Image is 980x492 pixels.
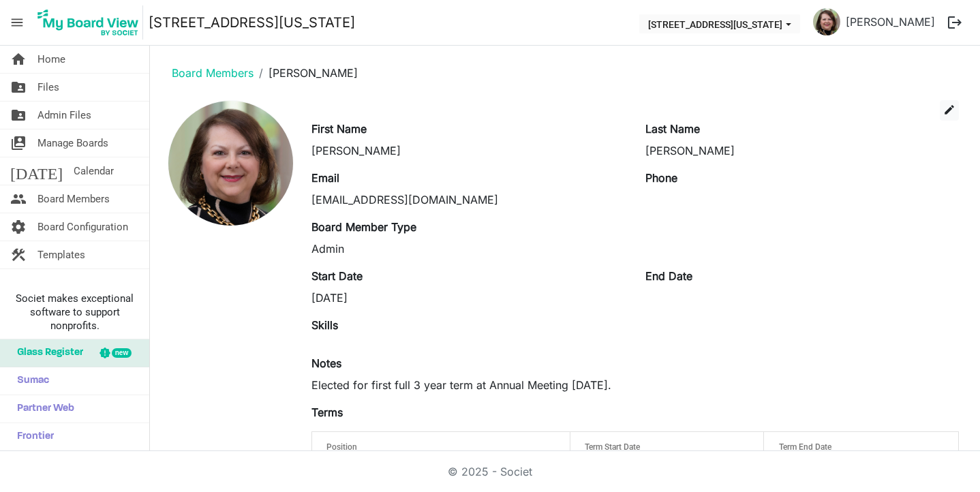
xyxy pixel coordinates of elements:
label: Email [311,170,339,186]
span: construction [10,241,27,268]
span: Term End Date [779,442,831,452]
label: Last Name [645,121,700,137]
label: Phone [645,170,677,186]
span: Glass Register [10,339,83,367]
span: Partner Web [10,395,74,422]
span: edit [943,104,955,116]
span: Societ makes exceptional software to support nonprofits. [6,292,143,333]
span: Home [37,46,65,73]
div: Elected for first full 3 year term at Annual Meeting [DATE]. [311,377,959,393]
div: [EMAIL_ADDRESS][DOMAIN_NAME] [311,191,625,208]
label: First Name [311,121,367,137]
span: Calendar [74,157,114,185]
li: [PERSON_NAME] [254,65,358,81]
label: Skills [311,317,338,333]
div: [PERSON_NAME] [645,142,959,159]
span: [DATE] [10,157,63,185]
div: [DATE] [311,290,625,306]
button: edit [940,100,959,121]
label: Terms [311,404,343,420]
label: End Date [645,268,692,284]
span: Templates [37,241,85,268]
label: Start Date [311,268,363,284]
span: folder_shared [10,74,27,101]
label: Notes [311,355,341,371]
a: [STREET_ADDRESS][US_STATE] [149,9,355,36]
span: Frontier [10,423,54,450]
span: menu [4,10,30,35]
a: Board Members [172,66,254,80]
span: Term Start Date [585,442,640,452]
span: Files [37,74,59,101]
span: Board Configuration [37,213,128,241]
div: [PERSON_NAME] [311,142,625,159]
a: My Board View Logo [33,5,149,40]
span: settings [10,213,27,241]
a: © 2025 - Societ [448,465,532,478]
a: [PERSON_NAME] [840,8,940,35]
button: 216 E Washington Blvd dropdownbutton [639,14,800,33]
span: Admin Files [37,102,91,129]
span: Board Members [37,185,110,213]
div: Admin [311,241,625,257]
img: My Board View Logo [33,5,143,40]
label: Board Member Type [311,219,416,235]
span: folder_shared [10,102,27,129]
button: logout [940,8,969,37]
img: J52A0qgz-QnGEDJvxvc7st0NtxDrXCKoDOPQZREw7aFqa1BfgfUuvwQg4bgL-jlo7icgKeV0c70yxLBxNLEp2Q_full.png [168,101,293,226]
span: home [10,46,27,73]
span: Manage Boards [37,129,108,157]
div: new [112,348,132,358]
span: Position [326,442,357,452]
span: people [10,185,27,213]
span: Sumac [10,367,49,395]
span: switch_account [10,129,27,157]
img: J52A0qgz-QnGEDJvxvc7st0NtxDrXCKoDOPQZREw7aFqa1BfgfUuvwQg4bgL-jlo7icgKeV0c70yxLBxNLEp2Q_thumb.png [813,8,840,35]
